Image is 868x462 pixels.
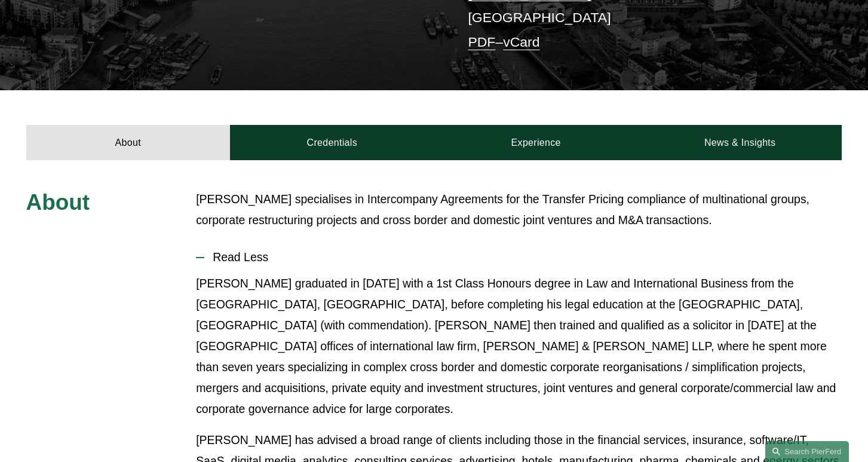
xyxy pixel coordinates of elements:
button: Read Less [196,241,842,273]
a: vCard [503,34,539,50]
a: About [26,125,230,160]
a: Search this site [765,441,849,462]
span: Read Less [204,250,842,264]
a: News & Insights [638,125,842,160]
a: Experience [434,125,637,160]
a: PDF [468,34,495,50]
p: [PERSON_NAME] graduated in [DATE] with a 1st Class Honours degree in Law and International Busine... [196,273,842,420]
a: Credentials [230,125,434,160]
span: About [26,190,90,215]
p: [PERSON_NAME] specialises in Intercompany Agreements for the Transfer Pricing compliance of multi... [196,189,842,231]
